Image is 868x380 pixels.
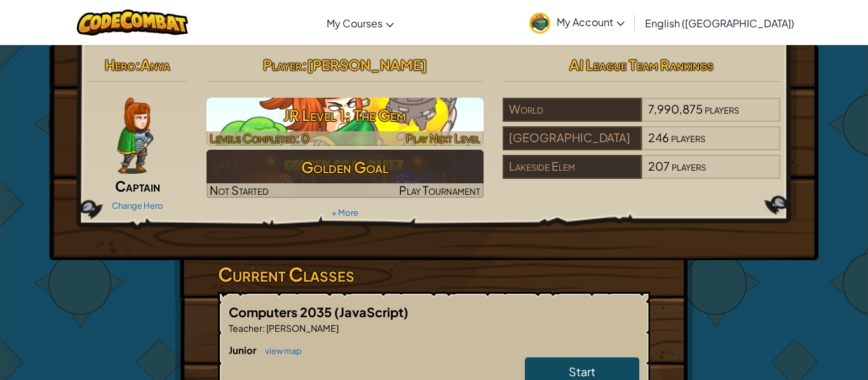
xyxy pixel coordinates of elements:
div: World [503,98,641,122]
span: 7,990,875 [648,102,703,116]
h3: Golden Goal [207,153,484,181]
a: [GEOGRAPHIC_DATA]246players [503,138,780,153]
span: : [302,56,307,74]
a: My Account [523,3,631,43]
a: Play Next Level [207,98,484,146]
span: players [672,159,706,173]
img: avatar [529,13,550,34]
h3: Current Classes [218,260,650,289]
span: My Courses [327,16,383,30]
h3: JR Level 1: The Gem [207,101,484,129]
a: view map [259,346,302,356]
a: Lakeside Elem207players [503,167,780,181]
span: : [262,322,265,334]
span: [PERSON_NAME] [307,56,427,74]
span: Player [263,56,302,74]
img: JR Level 1: The Gem [207,98,484,146]
a: Change Hero [112,200,163,211]
span: Hero [105,56,135,74]
span: : [135,56,140,74]
span: AI League Team Rankings [569,56,714,74]
span: players [671,130,705,145]
span: Not Started [210,183,269,197]
span: [PERSON_NAME] [265,322,339,334]
span: Start [569,364,595,379]
span: Anya [140,56,170,74]
span: 246 [648,130,669,145]
a: World7,990,875players [503,110,780,124]
span: English ([GEOGRAPHIC_DATA]) [645,16,794,30]
a: Golden GoalNot StartedPlay Tournament [207,150,484,198]
span: Play Next Level [406,131,480,145]
span: 207 [648,159,670,173]
img: Golden Goal [207,150,484,198]
img: captain-pose.png [117,98,153,174]
a: English ([GEOGRAPHIC_DATA]) [639,6,801,40]
span: Computers 2035 [229,304,334,320]
span: Levels Completed: 0 [210,131,309,145]
a: My Courses [320,6,400,40]
span: My Account [557,15,625,29]
span: Teacher [229,322,262,334]
span: Captain [115,177,160,195]
span: (JavaScript) [334,304,409,320]
span: Junior [229,344,259,356]
div: Lakeside Elem [503,155,641,179]
span: players [705,102,739,116]
img: CodeCombat logo [77,10,188,36]
span: Play Tournament [399,183,480,197]
div: [GEOGRAPHIC_DATA] [503,126,641,150]
a: + More [332,207,358,218]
